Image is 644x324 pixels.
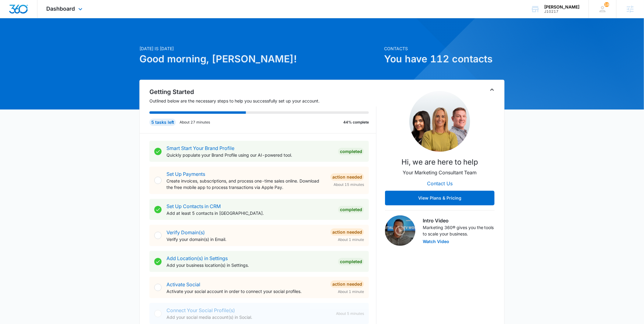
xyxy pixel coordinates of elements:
[488,86,496,93] button: Toggle Collapse
[604,2,609,7] div: notifications count
[166,281,200,287] a: Activate Social
[385,191,495,205] button: View Plans & Pricing
[166,152,333,158] p: Quickly populate your Brand Profile using our AI-powered tool.
[385,215,415,246] img: Intro Video
[421,176,459,191] button: Contact Us
[423,239,449,244] button: Watch Video
[166,236,326,242] p: Verify your domain(s) in Email.
[166,145,234,151] a: Smart Start Your Brand Profile
[149,119,176,126] div: 5 tasks left
[423,217,495,224] h3: Intro Video
[401,157,478,168] p: Hi, we are here to help
[343,120,369,125] p: 44% complete
[544,9,580,14] div: account id
[338,289,364,294] span: About 1 minute
[334,182,364,187] span: About 15 minutes
[384,52,505,66] h1: You have 112 contacts
[166,229,205,235] a: Verify Domain(s)
[47,5,75,12] span: Dashboard
[338,237,364,242] span: About 1 minute
[544,5,580,9] div: account name
[336,311,364,316] span: About 5 minutes
[384,45,505,52] p: Contacts
[331,173,364,181] div: Action Needed
[166,171,205,177] a: Set Up Payments
[331,228,364,236] div: Action Needed
[139,52,380,66] h1: Good morning, [PERSON_NAME]!
[338,258,364,265] div: Completed
[166,288,326,294] p: Activate your social account in order to connect your social profiles.
[166,178,326,190] p: Create invoices, subscriptions, and process one-time sales online. Download the free mobile app t...
[166,210,333,216] p: Add at least 5 contacts in [GEOGRAPHIC_DATA].
[166,255,228,261] a: Add Location(s) in Settings
[338,148,364,155] div: Completed
[403,169,477,176] p: Your Marketing Consultant Team
[139,45,380,52] p: [DATE] is [DATE]
[331,280,364,288] div: Action Needed
[180,120,210,125] p: About 27 minutes
[338,206,364,213] div: Completed
[149,98,376,104] p: Outlined below are the necessary steps to help you successfully set up your account.
[166,314,331,320] p: Add your social media account(s) in Social.
[166,262,333,268] p: Add your business location(s) in Settings.
[166,203,221,209] a: Set Up Contacts in CRM
[149,87,376,96] h2: Getting Started
[423,224,495,237] p: Marketing 360® gives you the tools to scale your business.
[604,2,609,7] span: 19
